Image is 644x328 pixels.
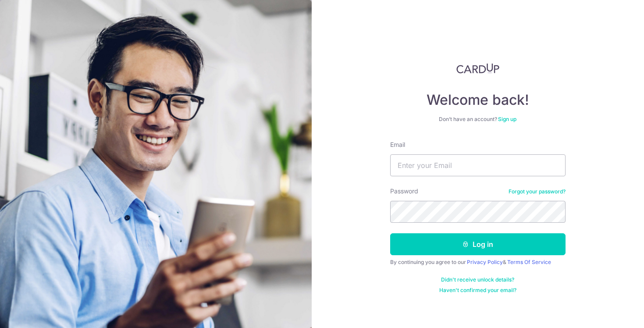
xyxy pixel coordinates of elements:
[456,63,499,74] img: CardUp Logo
[390,91,566,109] h4: Welcome back!
[439,287,516,294] a: Haven't confirmed your email?
[498,116,516,122] a: Sign up
[390,259,566,266] div: By continuing you agree to our &
[390,187,418,196] label: Password
[509,188,566,195] a: Forgot your password?
[390,154,566,176] input: Enter your Email
[390,233,566,255] button: Log in
[507,259,551,265] a: Terms Of Service
[390,116,566,123] div: Don’t have an account?
[467,259,503,265] a: Privacy Policy
[441,276,514,283] a: Didn't receive unlock details?
[390,140,405,149] label: Email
